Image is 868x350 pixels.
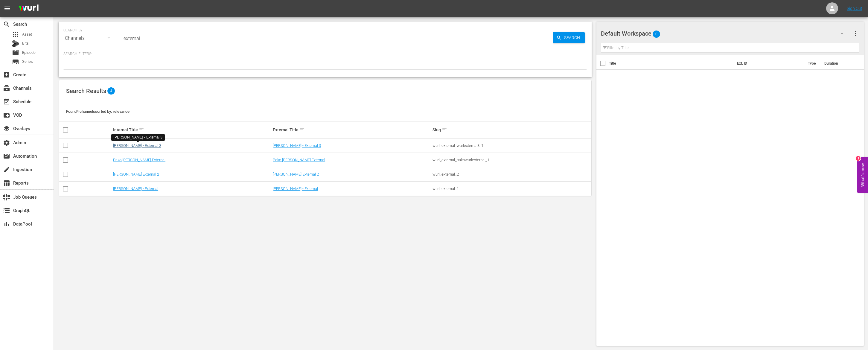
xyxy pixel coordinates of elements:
[139,127,144,133] span: sort
[433,158,590,162] div: wurl_external_pakowurlexternal_1
[63,51,587,57] p: Search Filters:
[4,5,11,12] span: menu
[3,71,10,78] span: Create
[12,31,19,38] span: Asset
[273,143,321,148] a: [PERSON_NAME] - External 3
[3,21,10,28] span: Search
[273,126,431,133] div: External Title
[113,143,161,148] a: [PERSON_NAME] - External 3
[66,109,130,114] span: Found 4 channels sorted by: relevance
[113,158,165,162] a: Pako [PERSON_NAME] External
[3,153,10,160] span: Automation
[114,135,162,140] div: [PERSON_NAME] - External 3
[3,98,10,105] span: Schedule
[3,125,10,132] span: Overlays
[3,179,10,187] span: Reports
[107,87,115,95] span: 4
[22,40,29,46] span: Bits
[733,55,805,72] th: Ext. ID
[3,112,10,119] span: VOD
[113,126,271,133] div: Internal Title
[12,49,19,56] span: Episode
[12,40,19,47] div: Bits
[66,87,106,95] span: Search Results
[3,139,10,146] span: Admin
[433,172,590,176] div: wurl_external_2
[273,186,318,191] a: [PERSON_NAME] - External
[433,143,590,148] div: wurl_external_wurlexternal3_1
[14,1,43,16] img: ans4CAIJ8jUAAAAAAAAAAAAAAAAAAAAAAAAgQb4GAAAAAAAAAAAAAAAAAAAAAAAAJMjXAAAAAAAAAAAAAAAAAAAAAAAAgAT5G...
[804,55,821,72] th: Type
[3,85,10,92] span: Channels
[821,55,857,72] th: Duration
[3,194,10,201] span: Job Queues
[273,172,319,176] a: [PERSON_NAME] External 2
[299,127,305,133] span: sort
[22,50,36,56] span: Episode
[22,31,32,37] span: Asset
[12,58,19,66] span: Series
[852,30,859,37] span: more_vert
[3,207,10,214] span: GraphQL
[113,186,158,191] a: [PERSON_NAME] - External
[442,127,447,133] span: sort
[273,158,325,162] a: Pako [PERSON_NAME] External
[856,156,861,161] div: 3
[609,55,733,72] th: Title
[3,220,10,228] span: DataPool
[63,30,116,47] div: Channels
[653,28,660,40] span: 0
[3,166,10,173] span: Ingestion
[847,6,862,11] a: Sign Out
[553,32,585,43] button: Search
[22,59,33,65] span: Series
[113,172,159,176] a: [PERSON_NAME] External 2
[433,126,590,133] div: Slug
[601,25,849,42] div: Default Workspace
[857,157,868,193] button: Open Feedback Widget
[562,32,585,43] span: Search
[433,186,590,191] div: wurl_external_1
[852,26,859,41] button: more_vert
